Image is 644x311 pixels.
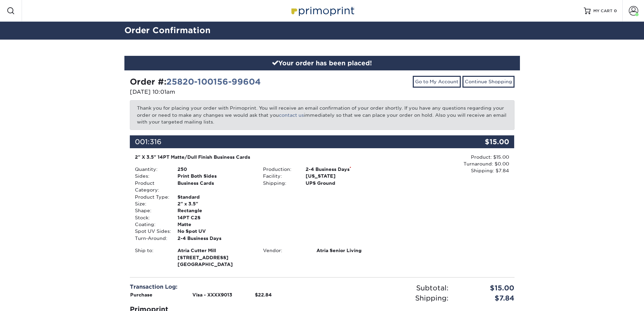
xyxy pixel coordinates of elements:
[301,180,386,186] div: UPS Ground
[454,293,520,303] div: $7.84
[130,194,172,200] div: Product Type:
[311,247,386,254] div: Atria Senior Living
[258,180,301,186] div: Shipping:
[130,88,317,96] p: [DATE] 10:01am
[593,8,613,14] span: MY CART
[130,221,172,228] div: Coating:
[172,214,258,221] div: 14PT C2S
[135,154,381,160] div: 2" X 3.5" 14PT Matte/Dull Finish Business Cards
[322,293,454,303] div: Shipping:
[172,173,258,179] div: Print Both Sides
[192,292,232,297] strong: Visa - XXXX9013
[386,154,509,174] div: Product: $15.00 Turnaround: $0.00 Shipping: $7.84
[255,292,272,297] strong: $22.84
[130,173,172,179] div: Sides:
[172,200,258,207] div: 2" x 3.5"
[130,228,172,235] div: Spot UV Sides:
[177,247,253,254] span: Atria Cutter Mill
[130,77,261,87] strong: Order #:
[166,77,261,87] a: 25820-100156-99604
[130,207,172,214] div: Shape:
[150,138,162,146] span: 316
[130,292,152,297] strong: Purchase
[279,112,304,118] a: contact us
[322,283,454,293] div: Subtotal:
[130,235,172,242] div: Turn-Around:
[172,194,258,200] div: Standard
[130,247,172,268] div: Ship to:
[130,200,172,207] div: Size:
[130,166,172,173] div: Quantity:
[130,180,172,194] div: Product Category:
[172,207,258,214] div: Rectangle
[119,24,525,37] h2: Order Confirmation
[177,247,253,267] strong: [GEOGRAPHIC_DATA]
[177,254,253,261] span: [STREET_ADDRESS]
[172,166,258,173] div: 250
[450,135,515,148] div: $15.00
[258,247,311,254] div: Vendor:
[258,173,301,179] div: Facility:
[301,173,386,179] div: [US_STATE]
[172,180,258,194] div: Business Cards
[172,235,258,242] div: 2-4 Business Days
[258,166,301,173] div: Production:
[172,221,258,228] div: Matte
[288,3,356,18] img: Primoprint
[413,76,461,87] a: Go to My Account
[301,166,386,173] div: 2-4 Business Days
[614,8,617,13] span: 0
[462,76,515,87] a: Continue Shopping
[124,56,520,71] div: Your order has been placed!
[130,100,515,130] p: Thank you for placing your order with Primoprint. You will receive an email confirmation of your ...
[172,228,258,235] div: No Spot UV
[130,283,317,291] div: Transaction Log:
[130,214,172,221] div: Stock:
[454,283,520,293] div: $15.00
[130,135,450,148] div: 001:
